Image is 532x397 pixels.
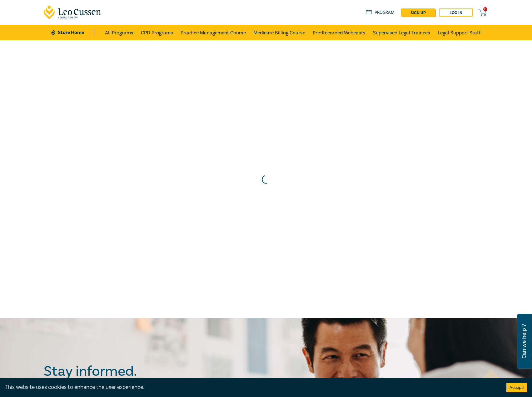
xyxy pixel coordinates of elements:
[439,8,473,17] a: Log in
[401,8,435,17] a: sign up
[141,25,173,40] a: CPD Programs
[521,318,527,365] span: Can we help ?
[44,363,191,379] h2: Stay informed.
[373,25,430,40] a: Supervised Legal Trainees
[253,25,305,40] a: Medicare Billing Course
[51,29,95,36] a: Store Home
[5,383,497,391] div: This website uses cookies to enhance the user experience.
[366,9,395,16] a: Program
[483,7,487,11] span: 0
[313,25,365,40] a: Pre-Recorded Webcasts
[181,25,246,40] a: Practice Management Course
[105,25,133,40] a: All Programs
[438,25,481,40] a: Legal Support Staff
[506,383,527,392] button: Accept cookies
